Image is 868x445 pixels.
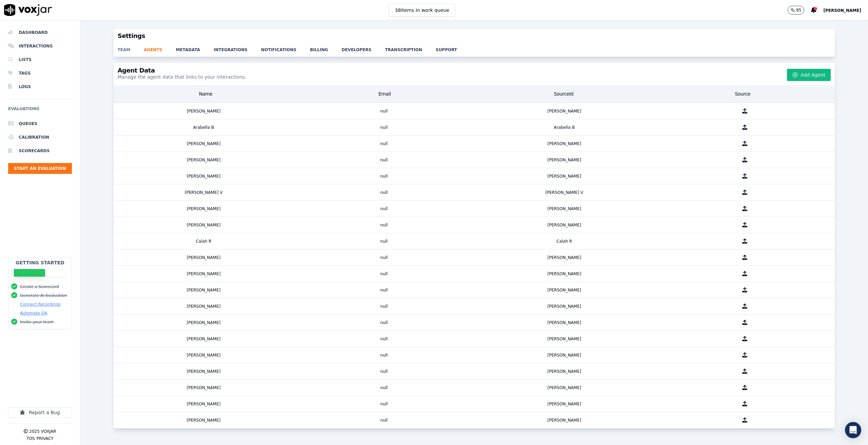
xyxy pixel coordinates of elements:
[294,119,474,135] div: null
[294,315,474,330] div: null
[474,331,654,347] div: [PERSON_NAME]
[796,7,801,13] p: 85
[114,168,294,184] div: [PERSON_NAME]
[845,422,861,438] div: Open Intercom Messenger
[294,347,474,363] div: null
[8,105,72,117] h6: Evaluations
[294,282,474,298] div: null
[294,396,474,412] div: null
[114,201,835,217] button: [PERSON_NAME] null [PERSON_NAME]
[114,315,835,331] button: [PERSON_NAME] null [PERSON_NAME]
[114,184,835,201] button: [PERSON_NAME] V null [PERSON_NAME] V
[8,26,72,39] a: Dashboard
[474,298,654,314] div: [PERSON_NAME]
[294,331,474,347] div: null
[436,43,471,53] a: support
[8,66,72,80] a: Tags
[118,67,246,74] h3: Agent Data
[474,363,654,379] div: [PERSON_NAME]
[389,4,455,17] button: 38items in work queue
[114,298,835,315] button: [PERSON_NAME] null [PERSON_NAME]
[114,152,294,168] div: [PERSON_NAME]
[114,380,835,396] button: [PERSON_NAME] null [PERSON_NAME]
[37,436,54,441] button: Privacy
[114,315,294,330] div: [PERSON_NAME]
[474,152,654,168] div: [PERSON_NAME]
[114,119,835,136] button: Arabella B null Arabella B
[114,217,835,233] button: [PERSON_NAME] null [PERSON_NAME]
[20,293,67,298] button: Generate AI Evaluation
[114,217,294,233] div: [PERSON_NAME]
[261,43,310,53] a: notifications
[474,233,654,249] div: Calah R
[294,136,474,151] div: null
[114,363,835,380] button: [PERSON_NAME] null [PERSON_NAME]
[20,302,61,307] button: Connect Recordings
[29,429,56,434] p: 2025 Voxjar
[20,284,59,289] button: Create a Scorecard
[114,331,835,347] button: [PERSON_NAME] null [PERSON_NAME]
[474,168,654,184] div: [PERSON_NAME]
[474,380,654,396] div: [PERSON_NAME]
[653,88,832,100] div: Source
[114,119,294,135] div: Arabella B
[114,298,294,314] div: [PERSON_NAME]
[118,43,144,53] a: team
[176,43,214,53] a: metadata
[114,266,835,282] button: [PERSON_NAME] null [PERSON_NAME]
[114,168,835,184] button: [PERSON_NAME] null [PERSON_NAME]
[8,39,72,53] a: Interactions
[118,33,831,39] h3: Settings
[114,412,835,428] button: [PERSON_NAME] null [PERSON_NAME]
[294,249,474,265] div: null
[114,347,294,363] div: [PERSON_NAME]
[114,380,294,396] div: [PERSON_NAME]
[787,69,831,81] button: Add Agent
[474,266,654,282] div: [PERSON_NAME]
[823,6,868,14] button: [PERSON_NAME]
[294,363,474,379] div: null
[8,130,72,144] a: Calibration
[4,4,52,16] img: voxjar logo
[8,407,72,418] button: Report a Bug
[788,6,804,15] button: 85
[116,88,295,100] div: Name
[474,282,654,298] div: [PERSON_NAME]
[474,412,654,428] div: [PERSON_NAME]
[8,80,72,94] a: Logs
[788,6,811,15] button: 85
[114,396,835,412] button: [PERSON_NAME] null [PERSON_NAME]
[294,412,474,428] div: null
[114,282,835,298] button: [PERSON_NAME] null [PERSON_NAME]
[294,217,474,233] div: null
[16,259,64,266] h2: Getting Started
[474,217,654,233] div: [PERSON_NAME]
[114,347,835,363] button: [PERSON_NAME] null [PERSON_NAME]
[20,319,54,325] button: Invite your team
[114,233,835,249] button: Calah R null Calah R
[8,53,72,66] a: Lists
[8,117,72,130] a: Queues
[26,436,35,441] button: TOS
[114,363,294,379] div: [PERSON_NAME]
[114,103,835,119] button: [PERSON_NAME] null [PERSON_NAME]
[474,119,654,135] div: Arabella B
[114,201,294,217] div: [PERSON_NAME]
[474,88,653,100] div: SourceId
[114,331,294,347] div: [PERSON_NAME]
[294,168,474,184] div: null
[114,103,294,119] div: [PERSON_NAME]
[823,8,861,13] span: [PERSON_NAME]
[474,249,654,265] div: [PERSON_NAME]
[474,347,654,363] div: [PERSON_NAME]
[114,412,294,428] div: [PERSON_NAME]
[294,298,474,314] div: null
[114,136,835,152] button: [PERSON_NAME] null [PERSON_NAME]
[214,43,261,53] a: integrations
